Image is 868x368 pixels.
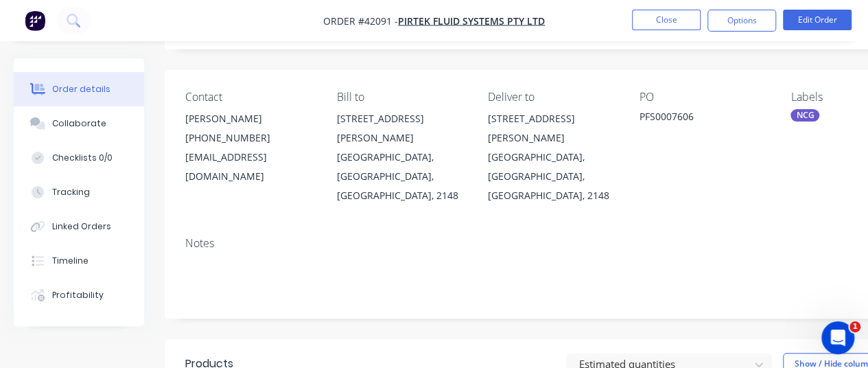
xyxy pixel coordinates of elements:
[185,109,315,128] div: [PERSON_NAME]
[14,141,144,175] button: Checklists 0/0
[185,128,315,148] div: [PHONE_NUMBER]
[14,278,144,312] button: Profitability
[398,14,545,27] a: PIRTEK FLUID SYSTEMS PTY LTD
[52,117,106,130] div: Collaborate
[52,186,90,198] div: Tracking
[52,152,113,164] div: Checklists 0/0
[488,109,618,148] div: [STREET_ADDRESS][PERSON_NAME]
[25,10,45,31] img: Factory
[488,109,618,205] div: [STREET_ADDRESS][PERSON_NAME][GEOGRAPHIC_DATA], [GEOGRAPHIC_DATA], [GEOGRAPHIC_DATA], 2148
[185,148,315,186] div: [EMAIL_ADDRESS][DOMAIN_NAME]
[323,14,398,27] span: Order #42091 -
[14,244,144,278] button: Timeline
[488,91,618,104] div: Deliver to
[52,83,110,95] div: Order details
[337,148,467,205] div: [GEOGRAPHIC_DATA], [GEOGRAPHIC_DATA], [GEOGRAPHIC_DATA], 2148
[14,72,144,106] button: Order details
[14,106,144,141] button: Collaborate
[185,91,315,104] div: Contact
[783,10,852,30] button: Edit Order
[790,109,819,122] div: NCG
[821,321,854,354] iframe: Intercom live chat
[337,109,467,148] div: [STREET_ADDRESS][PERSON_NAME]
[52,289,104,301] div: Profitability
[488,148,618,205] div: [GEOGRAPHIC_DATA], [GEOGRAPHIC_DATA], [GEOGRAPHIC_DATA], 2148
[632,10,701,30] button: Close
[849,321,860,332] span: 1
[707,10,776,32] button: Options
[52,255,89,267] div: Timeline
[337,109,467,205] div: [STREET_ADDRESS][PERSON_NAME][GEOGRAPHIC_DATA], [GEOGRAPHIC_DATA], [GEOGRAPHIC_DATA], 2148
[14,209,144,244] button: Linked Orders
[640,91,769,104] div: PO
[640,109,769,128] div: PFS0007606
[14,175,144,209] button: Tracking
[52,220,111,233] div: Linked Orders
[337,91,467,104] div: Bill to
[185,109,315,186] div: [PERSON_NAME][PHONE_NUMBER][EMAIL_ADDRESS][DOMAIN_NAME]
